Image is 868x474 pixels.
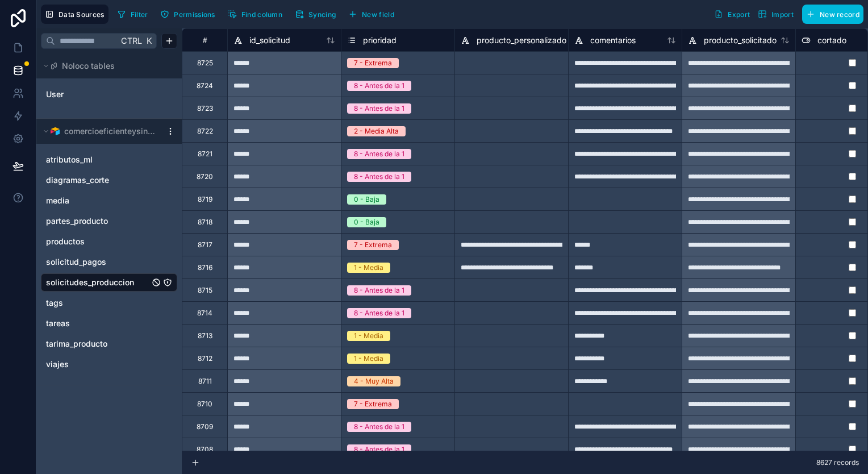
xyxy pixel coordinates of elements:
[46,359,69,370] span: viajes
[41,212,177,230] div: partes_producto
[771,10,794,19] span: Import
[46,215,108,227] span: partes_producto
[354,240,392,250] div: 7 - Extrema
[46,277,134,288] span: solicitudes_produccion
[198,377,212,386] div: 8711
[197,59,213,68] div: 8725
[46,236,85,247] span: productos
[198,149,212,159] div: 8721
[198,354,212,363] div: 8712
[59,10,105,19] span: Data Sources
[197,400,212,409] div: 8710
[198,195,212,204] div: 8719
[354,126,399,136] div: 2 - Media Alta
[820,10,859,19] span: New record
[198,240,212,250] div: 8717
[64,126,156,137] span: comercioeficienteysingular
[46,277,149,288] a: solicitudes_produccion
[197,445,213,454] div: 8708
[131,10,148,19] span: Filter
[354,285,404,296] div: 8 - Antes de la 1
[197,309,212,318] div: 8714
[197,172,213,181] div: 8720
[41,232,177,251] div: productos
[224,6,286,23] button: Find column
[41,58,170,74] button: Noloco tables
[156,6,219,23] button: Permissions
[41,192,177,210] div: media
[46,195,149,206] a: media
[354,376,394,386] div: 4 - Muy Alta
[354,308,404,318] div: 8 - Antes de la 1
[817,35,846,46] span: cortado
[354,399,392,409] div: 7 - Extrema
[308,10,336,19] span: Syncing
[46,89,64,100] span: User
[590,35,636,46] span: comentarios
[41,335,177,353] div: tarima_producto
[354,354,383,364] div: 1 - Media
[354,422,404,432] div: 8 - Antes de la 1
[41,171,177,189] div: diagramas_corte
[46,236,149,247] a: productos
[362,10,394,19] span: New field
[354,331,383,341] div: 1 - Media
[344,6,398,23] button: New field
[174,10,215,19] span: Permissions
[710,5,754,24] button: Export
[354,217,379,227] div: 0 - Baja
[41,294,177,312] div: tags
[291,6,340,23] button: Syncing
[46,359,149,370] a: viajes
[754,5,798,24] button: Import
[363,35,397,46] span: prioridad
[113,6,152,23] button: Filter
[46,256,149,268] a: solicitud_pagos
[46,338,149,350] a: tarima_producto
[354,263,383,273] div: 1 - Media
[802,5,863,24] button: New record
[241,10,282,19] span: Find column
[197,81,213,90] div: 8724
[354,58,392,68] div: 7 - Extrema
[41,273,177,292] div: solicitudes_produccion
[41,85,177,103] div: User
[197,127,213,136] div: 8722
[46,154,93,165] span: atributos_ml
[197,104,213,113] div: 8723
[354,81,404,91] div: 8 - Antes de la 1
[51,127,60,136] img: Airtable Logo
[197,422,213,431] div: 8709
[156,6,223,23] a: Permissions
[120,34,143,48] span: Ctrl
[46,297,149,309] a: tags
[198,286,212,295] div: 8715
[354,103,404,114] div: 8 - Antes de la 1
[46,256,106,268] span: solicitud_pagos
[46,174,109,186] span: diagramas_corte
[62,60,115,72] span: Noloco tables
[198,218,212,227] div: 8718
[41,123,161,139] button: Airtable Logocomercioeficienteysingular
[46,154,149,165] a: atributos_ml
[46,297,63,309] span: tags
[46,215,149,227] a: partes_producto
[46,89,138,100] a: User
[354,444,404,455] div: 8 - Antes de la 1
[41,5,108,24] button: Data Sources
[46,318,70,329] span: tareas
[198,331,212,340] div: 8713
[145,37,153,45] span: K
[41,355,177,373] div: viajes
[798,5,863,24] a: New record
[191,36,219,44] div: #
[816,458,859,467] span: 8627 records
[354,194,379,205] div: 0 - Baja
[354,149,404,159] div: 8 - Antes de la 1
[41,253,177,271] div: solicitud_pagos
[291,6,344,23] a: Syncing
[477,35,566,46] span: producto_personalizado
[198,263,212,272] div: 8716
[46,338,107,350] span: tarima_producto
[728,10,750,19] span: Export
